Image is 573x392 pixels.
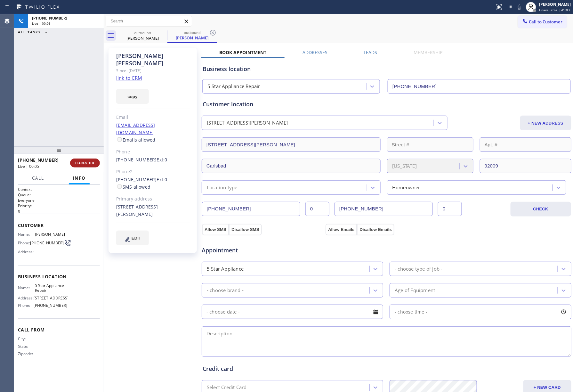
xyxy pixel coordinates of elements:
[118,30,167,35] div: outbound
[168,35,216,41] div: [PERSON_NAME]
[529,19,563,25] span: Call to Customer
[18,187,100,192] h1: Context
[116,114,190,121] div: Email
[34,296,69,300] span: [STREET_ADDRESS]
[116,157,157,163] a: [PHONE_NUMBER]
[70,159,100,167] button: HANG UP
[392,184,420,191] div: Homeowner
[18,249,35,254] span: Address:
[116,122,155,135] a: [EMAIL_ADDRESS][DOMAIN_NAME]
[305,202,329,216] input: Ext.
[28,172,48,184] button: Call
[35,283,67,293] span: 5 Star Appliance Repair
[539,2,571,7] div: [PERSON_NAME]
[157,157,167,163] span: Ext: 0
[202,305,383,319] input: - choose date -
[116,75,142,81] a: link to CRM
[118,29,167,43] div: Linda Miyahira
[326,224,357,235] button: Allow Emails
[480,159,571,173] input: ZIP
[207,265,244,273] div: 5 Star Appliance
[18,351,35,356] span: Zipcode:
[18,336,35,341] span: City:
[515,3,524,12] button: Mute
[116,231,149,245] button: EDIT
[116,203,190,218] div: [STREET_ADDRESS][PERSON_NAME]
[203,100,570,109] div: Customer location
[32,175,44,181] span: Call
[414,49,442,55] label: Membership
[18,274,100,280] span: Business location
[388,79,570,94] input: Phone Number
[18,285,35,290] span: Name:
[357,224,394,235] button: Disallow Emails
[18,303,34,308] span: Phone:
[395,287,435,294] div: Age of Equipment
[18,232,35,237] span: Name:
[202,224,229,235] button: Allow SMS
[303,49,328,55] label: Addresses
[203,65,570,73] div: Business location
[73,175,86,181] span: Info
[116,137,156,143] label: Emails allowed
[203,364,570,373] div: Credit card
[18,192,100,198] h2: Queue:
[18,164,39,169] span: Live | 00:05
[116,67,190,74] div: Since: [DATE]
[18,222,100,228] span: Customer
[35,232,67,237] span: [PERSON_NAME]
[168,29,216,42] div: Linda Miyahira
[207,384,247,391] div: Select Credit Card
[207,287,244,294] div: - choose brand -
[395,265,442,273] div: - choose type of job -
[117,137,122,142] input: Emails allowed
[18,157,59,163] span: [PHONE_NUMBER]
[132,236,141,241] span: EDIT
[520,116,571,130] button: + NEW ADDRESS
[32,15,67,21] span: [PHONE_NUMBER]
[518,16,567,28] button: Call to Customer
[116,52,190,67] div: [PERSON_NAME] [PERSON_NAME]
[118,35,167,41] div: [PERSON_NAME]
[202,202,300,216] input: Phone Number
[69,172,90,184] button: Info
[18,344,35,349] span: State:
[229,224,262,235] button: Disallow SMS
[117,184,122,189] input: SMS allowed
[116,168,190,176] div: Phone2
[106,16,192,26] input: Search
[75,161,95,165] span: HANG UP
[116,148,190,156] div: Phone
[18,203,100,208] h2: Priority:
[18,208,100,214] p: 0
[364,49,377,55] label: Leads
[18,241,30,245] span: Phone:
[220,49,267,55] label: Book Appointment
[395,309,427,315] span: - choose time -
[438,202,462,216] input: Ext. 2
[539,8,570,12] span: Unavailable | 41:03
[116,176,157,183] a: [PHONE_NUMBER]
[202,246,324,255] span: Appointment
[480,137,571,152] input: Apt. #
[18,327,100,333] span: Call From
[18,30,41,34] span: ALL TASKS
[202,137,381,152] input: Address
[511,202,571,216] button: CHECK
[34,303,67,308] span: [PHONE_NUMBER]
[14,28,54,36] button: ALL TASKS
[387,137,473,152] input: Street #
[116,195,190,203] div: Primary address
[168,30,216,35] div: outbound
[157,176,167,183] span: Ext: 0
[116,89,149,104] button: copy
[207,184,238,191] div: Location type
[207,83,260,90] div: 5 Star Appliance Repair
[18,296,34,300] span: Address:
[32,21,51,26] span: Live | 00:05
[207,119,288,127] div: [STREET_ADDRESS][PERSON_NAME]
[18,198,100,203] p: Everyone
[335,202,433,216] input: Phone Number 2
[30,241,64,245] span: [PHONE_NUMBER]
[116,184,150,190] label: SMS allowed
